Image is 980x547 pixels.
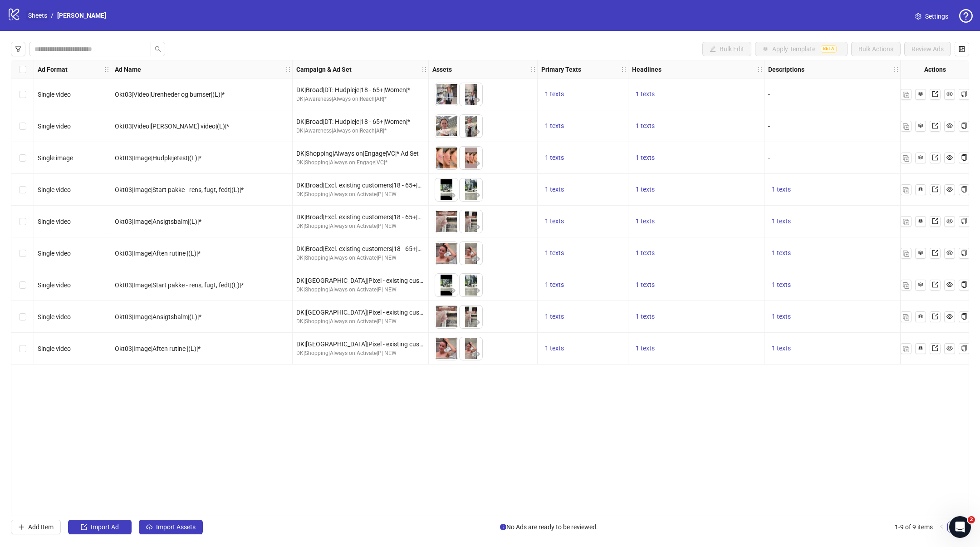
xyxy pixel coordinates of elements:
strong: Ad Format [38,64,68,74]
span: Single video [38,123,71,130]
span: holder [536,66,543,73]
span: export [932,154,938,161]
button: Preview [471,349,482,360]
span: Okt03|Image|Hudplejetest|(L)|* [115,154,201,162]
span: Okt03|Video|Urenheder og bumser|(L)|* [115,91,225,98]
span: eye [474,128,480,135]
button: Duplicate [901,153,911,163]
div: DK|Shopping|Always on|Engage|VC|* Ad Set [296,148,425,158]
span: eye [946,186,953,192]
strong: Actions [924,64,946,74]
img: Asset 2 [460,242,482,265]
span: eye [474,256,480,262]
img: Asset 2 [460,274,482,296]
span: 1 texts [545,90,564,98]
button: 1 texts [541,343,568,354]
span: 1 texts [636,122,655,129]
div: Select row 5 [11,206,34,237]
img: Asset 1 [435,306,458,328]
img: Asset 2 [460,210,482,233]
button: Preview [471,127,482,138]
span: Okt03|Image|Start pakke - rens, fugt, fedt|(L)|* [115,281,244,289]
span: holder [621,66,627,73]
span: search [155,46,161,52]
a: [PERSON_NAME] [55,10,108,20]
button: Add Item [11,520,61,534]
button: Duplicate [901,343,911,354]
span: eye [449,351,456,357]
img: Asset 2 [460,337,482,360]
button: 1 texts [541,89,568,100]
span: eye [474,97,480,103]
span: export [932,313,938,320]
span: cloud-upload [146,524,152,530]
span: copy [961,281,967,288]
button: 1 texts [632,89,658,100]
span: filter [15,46,21,52]
div: Select row 7 [11,269,34,301]
span: 1 texts [772,249,791,256]
button: Duplicate [901,280,911,291]
span: 1 texts [772,217,791,225]
span: export [932,218,938,224]
img: Asset 1 [435,210,458,233]
img: Asset 2 [460,115,482,138]
img: Asset 1 [435,337,458,360]
span: eye [474,351,480,357]
span: export [932,91,938,97]
span: 1 texts [636,281,655,288]
img: Duplicate [903,314,909,320]
span: Single video [38,281,71,289]
span: eye [449,160,456,167]
span: - [768,154,770,162]
button: 1 texts [632,311,658,322]
span: holder [763,66,769,73]
img: Asset 1 [435,178,458,201]
div: DK|Broad|DT: Hudpleje|18 - 65+|Women|* [296,85,425,95]
div: Resize Ad Format column [108,60,111,78]
button: 1 texts [541,280,568,291]
img: Duplicate [903,251,909,257]
div: Resize Campaign & Ad Set column [426,60,428,78]
span: 1 texts [636,313,655,320]
button: 1 texts [768,184,794,195]
span: eye [946,250,953,256]
button: 1 texts [632,121,658,132]
button: Bulk Edit [702,42,751,56]
span: export [932,281,938,288]
span: 1 texts [636,345,655,352]
span: holder [291,66,298,73]
span: 1 texts [772,345,791,352]
span: eye [449,287,456,294]
div: DK|Shopping|Always on|Activate|P| NEW [296,190,425,199]
button: Review Ads [904,42,951,56]
div: DK|Shopping|Always on|Activate|P| NEW [296,222,425,231]
span: No Ads are ready to be reviewed. [500,522,598,532]
span: holder [421,66,427,73]
button: 1 texts [541,153,568,163]
span: control [959,46,965,52]
span: Settings [925,11,948,21]
span: eye [946,313,953,320]
button: Import Ad [68,520,132,534]
span: export [932,186,938,192]
button: 1 texts [632,248,658,259]
button: 1 texts [541,311,568,322]
button: Preview [471,190,482,201]
button: Preview [447,349,458,360]
button: 1 texts [768,216,794,227]
div: DK|Shopping|Always on|Activate|P| NEW [296,317,425,326]
span: - [768,91,770,98]
button: Preview [447,95,458,106]
button: Configure table settings [955,42,969,56]
span: 1 texts [545,186,564,193]
span: 1 texts [545,281,564,288]
span: 1 texts [636,217,655,225]
span: copy [961,345,967,351]
strong: Headlines [632,64,661,74]
span: export [932,250,938,256]
span: Add Item [28,523,54,531]
button: 1 texts [541,248,568,259]
button: 1 texts [768,343,794,354]
span: Single image [38,154,73,162]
